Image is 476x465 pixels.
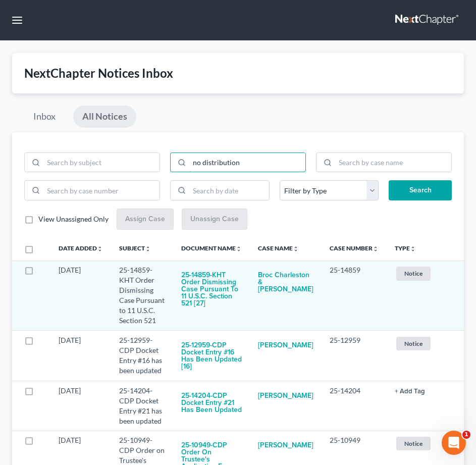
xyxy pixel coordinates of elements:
[24,65,452,81] div: NextChapter Notices Inbox
[50,261,111,330] td: [DATE]
[395,388,425,395] button: + Add Tag
[181,386,242,420] button: 25-14204-CDP Docket Entry #21 has been updated
[395,435,452,452] a: Notice
[258,435,313,455] a: [PERSON_NAME]
[97,246,103,252] i: unfold_more
[119,244,151,252] a: Subjectunfold_more
[293,246,299,252] i: unfold_more
[410,246,416,252] i: unfold_more
[43,181,160,200] input: Search by case number
[330,244,379,252] a: Case Numberunfold_more
[38,215,109,223] span: View Unassigned Only
[258,265,313,299] a: Broc Charleston & [PERSON_NAME]
[396,337,431,350] span: Notice
[73,106,136,128] a: All Notices
[50,381,111,431] td: [DATE]
[111,261,173,330] td: 25-14859-KHT Order Dismissing Case Pursuant to 11 U.S.C. Section 521
[189,153,305,172] input: Search by document name
[258,244,299,252] a: Case Nameunfold_more
[373,246,379,252] i: unfold_more
[396,437,431,450] span: Notice
[181,335,242,377] button: 25-12959-CDP Docket Entry #16 has been updated [16]
[189,181,269,200] input: Search by date
[258,386,313,406] a: [PERSON_NAME]
[111,381,173,431] td: 25-14204-CDP Docket Entry #21 has been updated
[50,331,111,381] td: [DATE]
[395,265,452,282] a: Notice
[395,386,452,396] a: + Add Tag
[395,335,452,352] a: Notice
[322,261,387,330] td: 25-14859
[111,331,173,381] td: 25-12959-CDP Docket Entry #16 has been updated
[442,431,466,455] iframe: Intercom live chat
[258,335,313,355] a: [PERSON_NAME]
[322,381,387,431] td: 25-14204
[389,180,452,200] button: Search
[181,244,242,252] a: Document Nameunfold_more
[145,246,151,252] i: unfold_more
[395,244,416,252] a: Typeunfold_more
[43,153,160,172] input: Search by subject
[59,244,103,252] a: Date Addedunfold_more
[462,431,470,439] span: 1
[24,106,65,128] a: Inbox
[181,265,242,314] button: 25-14859-KHT Order Dismissing Case Pursuant to 11 U.S.C. Section 521 [27]
[236,246,242,252] i: unfold_more
[335,153,451,172] input: Search by case name
[396,267,431,280] span: Notice
[322,331,387,381] td: 25-12959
